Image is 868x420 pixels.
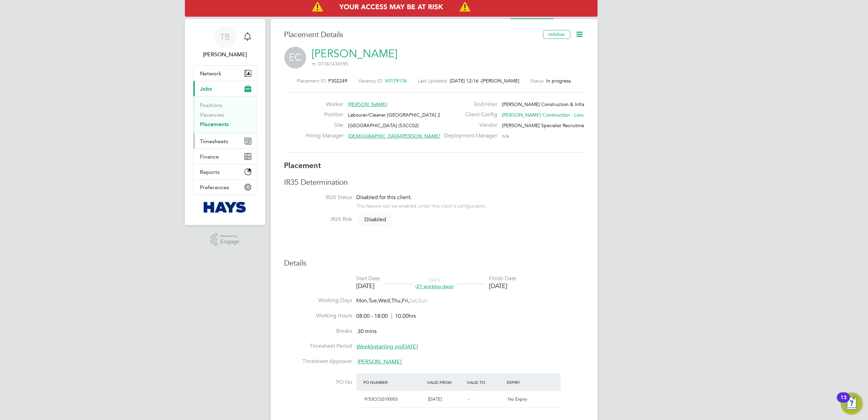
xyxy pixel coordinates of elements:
[412,277,457,289] div: DAYS
[193,81,257,96] button: Jobs
[841,393,863,415] button: Open Resource Center, 13 new notifications
[502,101,593,107] span: [PERSON_NAME] Construction & Infrast…
[401,343,418,350] em: [DATE]
[193,134,257,149] button: Timesheets
[402,297,410,304] span: Fri,
[193,26,257,59] a: TB[PERSON_NAME]
[357,282,380,290] div: [DATE]
[284,161,321,170] b: Placement
[502,133,509,139] span: n/a
[200,121,229,127] a: Placements
[200,153,219,160] span: Finance
[440,132,497,139] label: Deployment Manager
[357,313,416,320] div: 08:00 - 18:00
[502,112,593,118] span: [PERSON_NAME] Construction - Londo…
[312,61,349,67] span: m: 07367434595
[465,376,505,388] div: Valid To
[204,202,246,213] img: hays-logo-retina.png
[416,283,454,289] span: (21 working days)
[505,376,545,388] div: Expiry
[502,122,606,129] span: [PERSON_NAME] Specialist Recruitment Limited
[193,202,257,213] a: Go to home page
[348,133,440,139] span: [DEMOGRAPHIC_DATA][PERSON_NAME]
[193,149,257,164] button: Finance
[450,78,482,84] span: [DATE] 12:16 -
[357,343,418,350] span: starting on
[357,201,487,209] div: This feature can be enabled under this client's configuration.
[284,328,352,335] label: Breaks
[418,78,447,84] label: Last Updated
[306,111,343,118] label: Position
[419,297,428,304] span: Sun
[425,376,465,388] div: Valid From
[489,282,517,290] div: [DATE]
[482,78,520,84] span: [PERSON_NAME]
[284,216,352,223] label: IR35 Risk
[365,396,398,402] span: P/53CC02/00003
[359,78,382,84] label: Vacancy ID
[284,194,352,201] label: IR35 Status
[284,358,352,365] label: Timesheet Approver
[840,397,847,406] div: 13
[369,297,379,304] span: Tue,
[348,101,387,107] span: [PERSON_NAME]
[357,275,380,282] div: Start Date
[312,47,398,60] a: [PERSON_NAME]
[362,376,426,388] div: PO Number
[410,297,419,304] span: Sat,
[284,30,538,40] h3: Placement Details
[220,233,239,239] span: Powered by
[193,164,257,179] button: Reports
[357,194,412,201] span: Disabled for this client.
[200,184,230,191] span: Preferences
[200,111,224,118] a: Vacancies
[284,178,584,187] h3: IR35 Determination
[284,343,352,350] label: Timesheet Period
[440,111,497,118] label: Client Config
[193,50,257,59] span: Tommy Bowdery
[200,70,222,77] span: Network
[193,180,257,195] button: Preferences
[440,122,497,129] label: Vendor
[284,297,352,304] label: Working Days
[306,122,343,129] label: Site
[392,297,402,304] span: Thu,
[284,312,352,319] label: Working Hours
[543,30,570,39] button: Unfollow
[306,101,343,108] label: Worker
[329,78,348,84] span: P302249
[348,112,448,118] span: Labourer/Cleaner [GEOGRAPHIC_DATA] 2025
[210,233,239,246] a: Powered byEngage
[284,258,584,268] h3: Details
[358,328,377,335] span: 30 mins
[489,275,517,282] div: Finish Date
[468,396,469,402] span: -
[193,66,257,81] button: Network
[357,297,369,304] span: Mon,
[200,169,220,175] span: Reports
[379,297,392,304] span: Wed,
[392,313,416,319] span: 10.00hrs
[297,78,326,84] label: Placement ID
[306,132,343,139] label: Hiring Manager
[531,78,544,84] label: Status
[348,122,419,129] span: [GEOGRAPHIC_DATA] (53CC02)
[220,239,239,245] span: Engage
[185,19,265,225] nav: Main navigation
[357,343,375,350] em: Weekly
[284,379,352,386] label: PO No
[193,96,257,133] div: Jobs
[284,47,306,69] span: EC
[428,396,442,402] span: [DATE]
[547,78,571,84] span: In progress
[440,101,497,108] label: End Hirer
[508,396,527,402] span: No Expiry
[385,78,407,84] span: V0179176
[200,86,212,92] span: Jobs
[358,213,393,226] span: Disabled
[200,138,228,145] span: Timesheets
[220,32,230,41] span: TB
[358,358,402,365] span: [PERSON_NAME]
[200,102,223,108] a: Positions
